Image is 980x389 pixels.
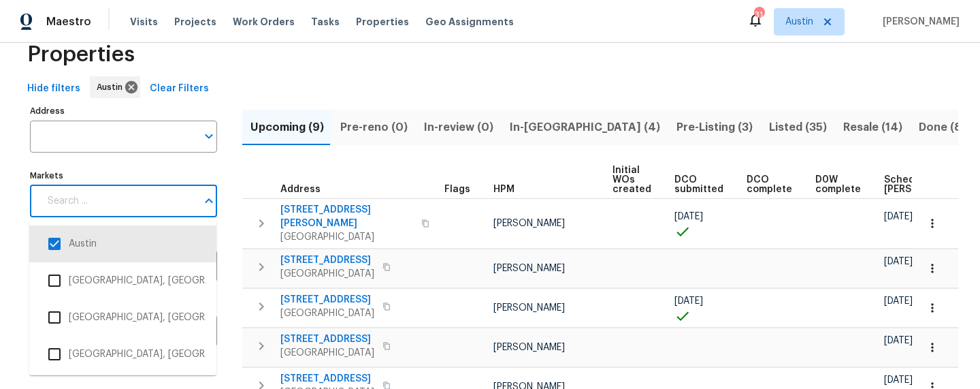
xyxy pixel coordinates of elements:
span: Austin [785,15,813,29]
span: [STREET_ADDRESS] [280,293,374,307]
input: Search ... [39,185,197,217]
span: Hide filters [27,80,80,97]
span: [PERSON_NAME] [493,303,565,313]
span: [STREET_ADDRESS] [280,332,374,346]
span: Upcoming (9) [250,118,324,137]
span: Austin [97,80,128,94]
button: Clear Filters [144,76,214,102]
label: Markets [30,172,217,180]
span: Geo Assignments [425,15,514,29]
button: Close [199,191,218,211]
span: Resale (14) [843,118,902,137]
li: [GEOGRAPHIC_DATA], [GEOGRAPHIC_DATA] [40,340,206,369]
span: Listed (35) [769,118,827,137]
span: [PERSON_NAME] [493,264,565,273]
span: Address [280,185,321,194]
li: Austin [40,230,206,258]
span: Pre-reno (0) [340,118,408,137]
span: [DATE] [884,212,913,221]
span: Tasks [311,17,340,27]
span: Properties [356,15,409,29]
li: [GEOGRAPHIC_DATA], [GEOGRAPHIC_DATA] [40,266,206,295]
span: [DATE] [884,375,913,385]
button: Hide filters [22,76,86,102]
span: Clear Filters [150,80,209,97]
span: [STREET_ADDRESS] [280,372,374,386]
span: [PERSON_NAME] [493,343,565,352]
span: Pre-Listing (3) [676,118,753,137]
span: In-review (0) [424,118,493,137]
span: D0W complete [815,175,861,194]
span: [DATE] [674,296,703,306]
span: Scheduled [PERSON_NAME] [884,175,961,194]
button: Open [199,127,218,146]
span: [DATE] [884,296,913,306]
span: [DATE] [674,212,703,221]
span: HPM [493,185,514,194]
span: [GEOGRAPHIC_DATA] [280,307,374,320]
span: Projects [174,15,216,29]
span: DCO complete [747,175,792,194]
label: Address [30,107,217,115]
span: DCO submitted [674,175,723,194]
span: [DATE] [884,336,913,345]
span: [GEOGRAPHIC_DATA] [280,346,374,360]
span: [PERSON_NAME] [877,15,960,29]
span: Initial WOs created [612,166,651,194]
div: Austin [90,76,140,98]
span: [GEOGRAPHIC_DATA] [280,267,374,281]
span: Visits [130,15,158,29]
span: In-[GEOGRAPHIC_DATA] (4) [510,118,660,137]
li: [GEOGRAPHIC_DATA], [GEOGRAPHIC_DATA] [40,303,206,332]
span: Work Orders [233,15,295,29]
span: [STREET_ADDRESS][PERSON_NAME] [280,203,413,230]
span: [DATE] [884,257,913,266]
span: [GEOGRAPHIC_DATA] [280,230,413,244]
span: Properties [27,48,135,61]
span: [STREET_ADDRESS] [280,253,374,267]
span: Maestro [46,15,91,29]
div: 31 [754,8,764,22]
span: Flags [444,185,470,194]
span: [PERSON_NAME] [493,219,565,228]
